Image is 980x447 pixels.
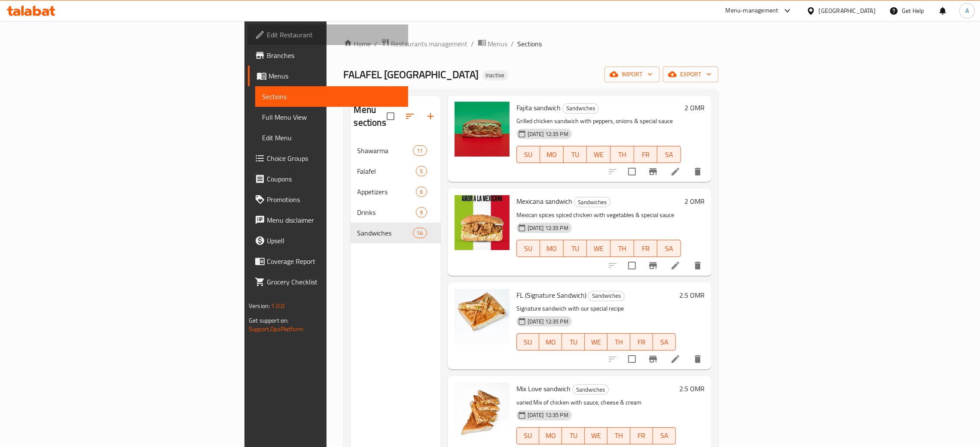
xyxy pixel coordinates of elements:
span: Menus [488,39,508,49]
span: WE [588,336,604,348]
span: Get support on: [249,315,288,326]
div: Shawarma11 [351,140,441,161]
button: SA [653,427,676,444]
span: Restaurants management [391,39,468,49]
nav: Menu sections [351,137,441,247]
button: TU [564,240,587,257]
span: [DATE] 12:35 PM [524,224,572,232]
span: Sandwiches [574,197,610,207]
span: TU [565,429,581,442]
img: Fajita sandwich [455,102,510,157]
button: Add section [420,106,441,127]
span: SU [520,336,536,348]
span: SA [661,148,678,161]
span: FL (Signature Sandwich) [516,289,586,302]
h6: 2.5 OMR [679,383,705,395]
span: FR [638,242,654,255]
span: Coupons [267,174,401,184]
div: Sandwiches [574,197,611,207]
span: Inactive [482,72,508,79]
div: Menu-management [726,6,779,16]
img: Mexicana sandwich [455,195,510,250]
span: FR [638,148,654,161]
button: FR [634,240,658,257]
a: Edit menu item [670,354,681,364]
h6: 2 OMR [684,102,705,114]
a: Menus [478,38,508,49]
span: export [670,69,711,80]
span: FALAFEL [GEOGRAPHIC_DATA] [344,65,479,84]
span: Sandwiches [357,228,413,238]
a: Edit menu item [670,260,681,271]
span: Version: [249,300,270,311]
li: / [511,39,514,49]
span: Branches [267,50,401,60]
button: FR [630,333,653,350]
span: SA [656,336,672,348]
div: items [416,207,427,217]
div: Sandwiches14 [351,223,441,243]
span: Sandwiches [573,385,608,395]
button: SA [653,333,676,350]
h6: 2 OMR [684,195,705,207]
div: items [416,166,427,176]
span: FR [634,336,650,348]
span: MO [543,429,559,442]
a: Upsell [248,230,408,251]
button: import [604,66,659,82]
button: SU [516,427,540,444]
span: 6 [416,188,426,196]
p: Grilled chicken sandwich with peppers, onions & special sauce [516,116,681,127]
button: WE [587,146,611,163]
div: Falafel [357,166,416,176]
span: MO [543,336,559,348]
button: TU [562,333,585,350]
button: TH [611,146,634,163]
a: Branches [248,45,408,66]
button: TU [562,427,585,444]
span: MO [543,242,560,255]
span: WE [590,148,607,161]
button: WE [585,427,608,444]
span: Grocery Checklist [267,277,401,287]
div: Appetizers6 [351,181,441,202]
span: Drinks [357,207,416,217]
span: Menu disclaimer [267,215,401,225]
span: FR [634,429,650,442]
div: Shawarma [357,145,413,156]
span: Promotions [267,194,401,205]
button: MO [539,427,562,444]
span: TU [567,148,584,161]
span: 5 [416,167,426,175]
span: Sandwiches [563,103,598,113]
button: SU [516,146,540,163]
button: TH [611,240,634,257]
div: Inactive [482,70,508,81]
a: Full Menu View [255,107,408,127]
span: Sandwiches [589,291,624,301]
span: TH [611,336,627,348]
button: delete [687,349,708,369]
button: WE [585,333,608,350]
a: Choice Groups [248,148,408,169]
li: / [471,39,474,49]
button: TH [608,333,630,350]
span: Select to update [623,257,641,275]
a: Edit Restaurant [248,24,408,45]
button: SA [657,146,681,163]
a: Grocery Checklist [248,272,408,292]
span: Fajita sandwich [516,101,561,114]
div: items [413,145,427,156]
span: [DATE] 12:35 PM [524,317,572,326]
p: varied Mix of chicken with sauce, cheese & cream [516,397,676,408]
span: Select to update [623,163,641,181]
span: TU [565,336,581,348]
span: TH [614,242,631,255]
nav: breadcrumb [344,38,718,49]
button: TU [564,146,587,163]
a: Promotions [248,189,408,210]
a: Coverage Report [248,251,408,272]
span: SU [520,242,537,255]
